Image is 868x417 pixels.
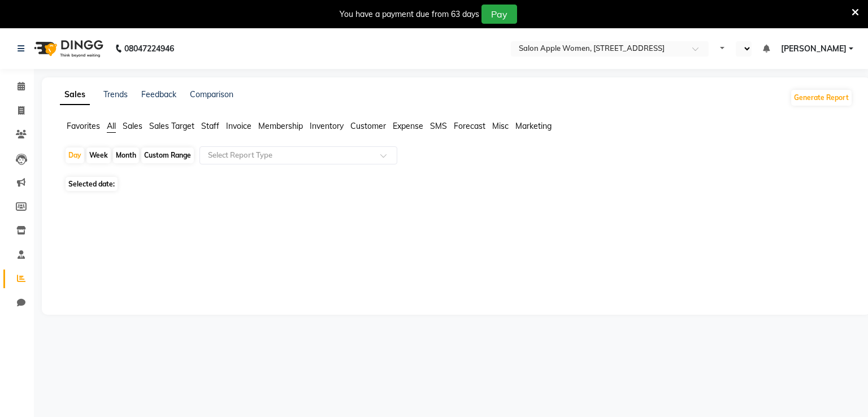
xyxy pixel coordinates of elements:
a: Feedback [141,89,176,99]
span: Staff [201,121,219,131]
span: Favorites [67,121,100,131]
button: Pay [481,5,517,24]
span: Misc [492,121,509,131]
button: Generate Report [791,90,852,106]
span: Forecast [454,121,485,131]
span: Customer [350,121,386,131]
span: Expense [393,121,423,131]
span: Membership [258,121,303,131]
span: Sales Target [149,121,194,131]
a: Comparison [190,89,233,99]
div: Day [66,147,84,163]
a: Sales [60,85,90,105]
span: [PERSON_NAME] [781,43,847,55]
span: Invoice [226,121,251,131]
span: Sales [123,121,142,131]
div: Custom Range [141,147,194,163]
div: Month [113,147,139,163]
span: All [107,121,116,131]
span: Selected date: [66,177,118,191]
img: logo [29,33,106,64]
b: 08047224946 [124,33,174,64]
span: Inventory [310,121,344,131]
a: Trends [103,89,128,99]
div: Week [86,147,111,163]
span: Marketing [515,121,552,131]
div: You have a payment due from 63 days [340,8,479,20]
span: SMS [430,121,447,131]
